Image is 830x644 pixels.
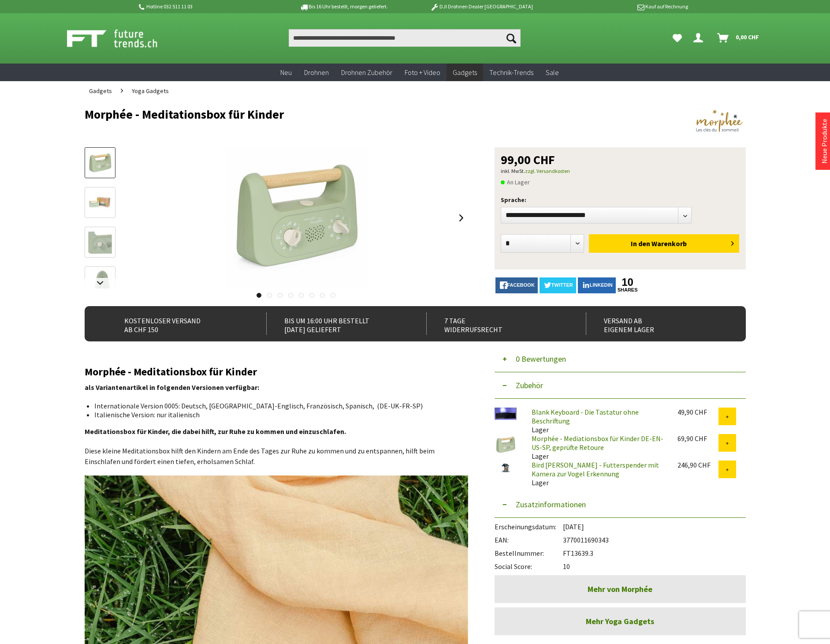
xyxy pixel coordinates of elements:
div: 246,90 CHF [677,461,718,469]
a: Blank Keyboard - Die Tastatur ohne Beschriftung [532,408,639,425]
p: Hotline 032 511 11 03 [138,1,275,12]
a: Neu [274,64,298,82]
span: An Lager [501,177,530,187]
img: Shop Futuretrends - zur Startseite wechseln [67,27,177,49]
a: 10 [618,277,638,287]
a: Sale [540,64,565,82]
a: shares [618,287,638,293]
div: Versand ab eigenem Lager [586,313,726,335]
strong: Meditationsbox für Kinder, die dabei hilft, zur Ruhe zu kommen und einzuschlafen. [85,427,346,436]
span: Neu [280,68,292,77]
a: Drohnen Zubehör [335,64,398,82]
a: facebook [495,277,538,293]
a: Bird [PERSON_NAME] - Futterspender mit Kamera zur Vogel Erkennung [532,461,659,478]
img: Blank Keyboard - Die Tastatur ohne Beschriftung [495,408,517,420]
a: LinkedIn [578,277,616,293]
a: Warenkorb [714,29,763,47]
li: Italienische Version: nur italienisch [94,410,461,419]
span: Warenkorb [651,239,687,248]
input: Produkt, Marke, Kategorie, EAN, Artikelnummer… [289,29,521,47]
span: Sale [546,68,559,77]
span: 99,00 CHF [501,154,555,166]
a: Meine Favoriten [668,29,686,47]
span: Foto + Video [405,68,440,77]
p: Sprache: [501,195,740,205]
div: Bis um 16:00 Uhr bestellt [DATE] geliefert [266,313,407,335]
img: Vorschau: Morphée - Meditationsbox für Kinder [87,150,113,176]
a: Foto + Video [398,64,447,82]
span: Technik-Trends [489,68,533,77]
button: Zusatzinformationen [495,491,746,518]
span: EAN: [495,535,563,544]
a: Dein Konto [690,29,710,47]
span: Social Score: [495,562,563,571]
span: Erscheinungsdatum: [495,522,563,531]
span: Drohnen Zubehör [341,68,392,77]
span: In den [631,239,650,248]
img: Bird Buddy Vogelhaus - Futterspender mit Kamera zur Vogel Erkennung [495,461,517,475]
div: 49,90 CHF [677,408,718,416]
div: Lager [525,434,670,461]
div: 69,90 CHF [677,434,718,443]
span: twitter [551,282,573,288]
button: 0 Bewertungen [495,346,746,372]
span: Gadgets [453,68,477,77]
div: 10 [495,558,746,571]
img: Morphée [693,108,746,134]
a: Gadgets [447,64,483,82]
img: Morphée - Mediationsbox für Kinder DE-EN-US-SP, geprüfte Retoure [495,434,517,456]
a: Neue Produkte [820,119,829,164]
button: Zubehör [495,372,746,399]
a: Technik-Trends [483,64,540,82]
p: DJI Drohnen Dealer [GEOGRAPHIC_DATA] [413,1,550,12]
span: 0,00 CHF [736,30,759,44]
div: Lager [525,461,670,487]
a: Mehr Yoga Gadgets [495,607,746,635]
a: Yoga Gadgets [127,81,173,101]
span: Yoga Gadgets [132,87,169,95]
span: facebook [507,282,535,288]
p: Diese kleine Meditationsbox hilft den Kindern am Ende des Tages zur Ruhe zu kommen und zu entspan... [85,446,468,467]
button: Suchen [502,29,521,47]
span: Gadgets [89,87,112,95]
a: Mehr von Morphée [495,575,746,603]
a: Drohnen [298,64,335,82]
h1: Morphée - Meditationsbox für Kinder [85,108,614,121]
span: Drohnen [304,68,329,77]
p: inkl. MwSt. [501,166,740,176]
p: Kauf auf Rechnung [551,1,688,12]
div: Lager [525,408,670,434]
img: Morphée - Meditationsbox für Kinder [226,147,367,288]
span: Bestellnummer: [495,549,563,558]
div: FT13639.3 [495,544,746,558]
div: 7 Tage Widerrufsrecht [426,313,567,335]
strong: als Variantenartikel in folgenden Versionen verfügbar: [85,383,259,392]
p: Bis 16 Uhr bestellt, morgen geliefert. [275,1,413,12]
a: zzgl. Versandkosten [525,168,570,174]
li: Internationale Version 0005: Deutsch, [GEOGRAPHIC_DATA]-Englisch, Französisch, Spanisch, (DE-UK-F... [94,401,461,410]
div: Kostenloser Versand ab CHF 150 [107,313,247,335]
div: [DATE] [495,518,746,531]
div: 3770011690343 [495,531,746,544]
a: Morphée - Mediationsbox für Kinder DE-EN-US-SP, geprüfte Retoure [532,434,663,452]
h2: Morphée - Meditationsbox für Kinder [85,366,468,378]
a: Gadgets [85,81,116,101]
span: LinkedIn [590,282,613,288]
button: In den Warenkorb [589,234,739,253]
a: twitter [540,277,576,293]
